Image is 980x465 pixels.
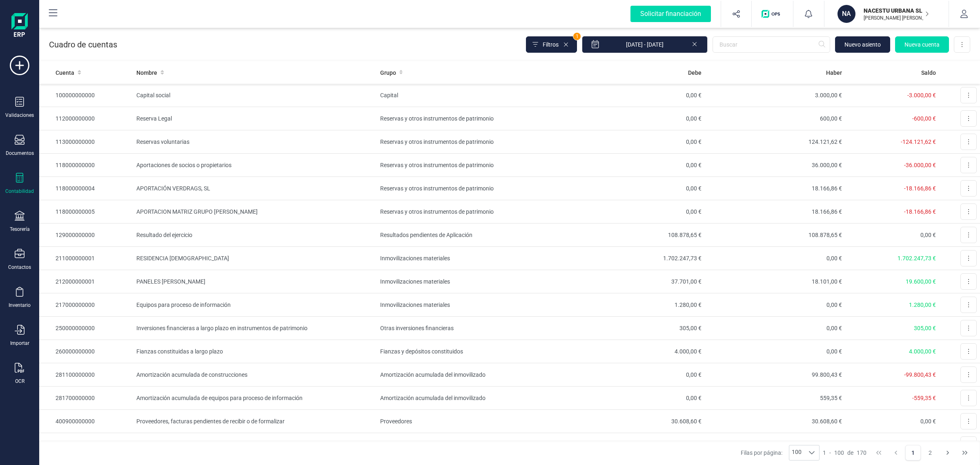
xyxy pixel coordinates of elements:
[377,363,564,387] td: Amortización acumulada del inmovilizado
[133,154,377,177] td: Aportaciones de socios o propietarios
[5,112,34,118] div: Validaciones
[871,445,886,461] button: First Page
[6,150,34,156] div: Documentos
[49,39,117,50] p: Cuadro de cuentas
[564,387,705,410] td: 0,00 €
[564,410,705,433] td: 30.608,60 €
[133,247,377,270] td: RESIDENCIA [DEMOGRAPHIC_DATA]
[705,154,845,177] td: 36.000,00 €
[10,340,29,347] div: Importar
[895,36,949,53] button: Nueva cuenta
[133,84,377,107] td: Capital social
[377,224,564,247] td: Resultados pendientes de Aplicación
[133,107,377,130] td: Reserva Legal
[847,449,853,457] span: de
[543,40,559,49] span: Filtros
[864,7,929,15] p: NACESTU URBANA SL
[940,445,955,461] button: Next Page
[564,293,705,317] td: 1.280,00 €
[133,387,377,410] td: Amortización acumulada de equipos para proceso de información
[39,363,133,387] td: 281100000000
[377,433,564,456] td: Acreedores varios
[920,232,936,238] span: 0,00 €
[564,177,705,200] td: 0,00 €
[957,445,973,461] button: Last Page
[39,387,133,410] td: 281700000000
[905,445,921,461] button: Page 1
[705,224,845,247] td: 108.878,65 €
[39,154,133,177] td: 118000000000
[39,224,133,247] td: 129000000000
[834,1,939,27] button: NANACESTU URBANA SL[PERSON_NAME] [PERSON_NAME]
[564,270,705,293] td: 37.701,00 €
[39,200,133,224] td: 118000000005
[564,200,705,224] td: 0,00 €
[39,247,133,270] td: 211000000001
[823,449,866,457] div: -
[133,317,377,340] td: Inversiones financieras a largo plazo en instrumentos de patrimonio
[705,363,845,387] td: 99.800,43 €
[15,378,24,385] div: OCR
[857,449,866,457] span: 170
[688,69,702,77] span: Debe
[39,410,133,433] td: 400900000000
[573,33,581,40] span: 1
[377,130,564,154] td: Reservas y otros instrumentos de patrimonio
[133,293,377,317] td: Equipos para proceso de información
[705,107,845,130] td: 600,00 €
[888,445,904,461] button: Previous Page
[377,270,564,293] td: Inmovilizaciones materiales
[377,177,564,200] td: Reservas y otros instrumentos de patrimonio
[904,40,940,49] span: Nueva cuenta
[826,69,842,77] span: Haber
[741,445,820,461] div: Filas por página:
[914,325,936,331] span: 305,00 €
[705,293,845,317] td: 0,00 €
[133,340,377,363] td: Fianzas constituidas a largo plazo
[377,84,564,107] td: Capital
[705,247,845,270] td: 0,00 €
[564,107,705,130] td: 0,00 €
[377,410,564,433] td: Proveedores
[834,449,844,457] span: 100
[837,5,855,23] div: NA
[705,270,845,293] td: 18.101,00 €
[904,162,936,168] span: -36.000,00 €
[705,410,845,433] td: 30.608,60 €
[377,247,564,270] td: Inmovilizaciones materiales
[39,340,133,363] td: 260000000000
[136,69,157,77] span: Nombre
[835,36,890,53] button: Nuevo asiento
[901,139,936,145] span: -124.121,62 €
[757,1,788,27] button: Logo de OPS
[920,418,936,425] span: 0,00 €
[133,410,377,433] td: Proveedores, facturas pendientes de recibir o de formalizar
[133,433,377,456] td: REGISTRO MERCANTIL [PERSON_NAME][GEOGRAPHIC_DATA]
[823,449,826,457] span: 1
[5,188,34,194] div: Contabilidad
[564,340,705,363] td: 4.000,00 €
[133,130,377,154] td: Reservas voluntarias
[377,340,564,363] td: Fianzas y depósitos constituidos
[377,154,564,177] td: Reservas y otros instrumentos de patrimonio
[922,445,938,461] button: Page 2
[133,224,377,247] td: Resultado del ejercicio
[705,84,845,107] td: 3.000,00 €
[564,247,705,270] td: 1.702.247,73 €
[904,185,936,192] span: -18.166,86 €
[39,270,133,293] td: 212000000001
[564,224,705,247] td: 108.878,65 €
[904,371,936,378] span: -99.800,43 €
[762,10,783,18] img: Logo de OPS
[564,130,705,154] td: 0,00 €
[906,278,936,285] span: 19.600,00 €
[904,208,936,215] span: -18.166,86 €
[11,13,28,39] img: Logo Finanedi
[39,433,133,456] td: 410000000003
[912,115,936,122] span: -600,00 €
[907,92,936,98] span: -3.000,00 €
[9,302,31,309] div: Inventario
[39,84,133,107] td: 100000000000
[380,69,396,77] span: Grupo
[564,433,705,456] td: 49,77 €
